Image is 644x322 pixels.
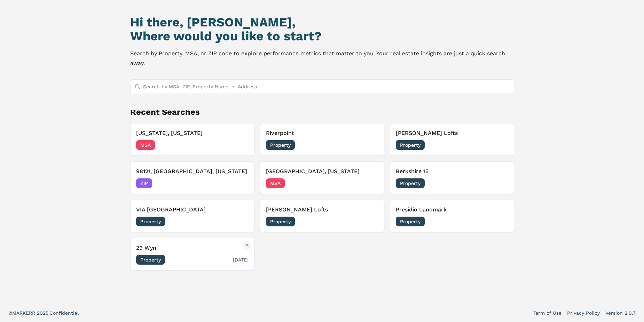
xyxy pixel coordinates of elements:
button: Remove 29 Wyn29 WynProperty[DATE] [130,238,254,271]
span: [DATE] [363,218,378,225]
input: Search by MSA, ZIP, Property Name, or Address [143,80,510,94]
h3: Riverpoint [266,129,378,137]
span: ZIP [136,178,152,188]
span: Property [136,217,165,226]
span: © [8,310,12,316]
button: Remove 29 Wyn [243,241,251,249]
span: MARKERR [12,310,37,316]
button: Remove Washington, District of Columbia[US_STATE], [US_STATE]MSA[DATE] [130,123,254,156]
span: [DATE] [493,218,508,225]
h3: 29 Wyn [136,244,249,252]
span: Property [266,217,295,226]
button: Remove 98121, Seattle, Washington98121, [GEOGRAPHIC_DATA], [US_STATE]ZIP[DATE] [130,161,254,194]
button: Remove Lake Los Angeles, California[GEOGRAPHIC_DATA], [US_STATE]MSA[DATE] [260,161,384,194]
span: [DATE] [233,180,249,187]
h3: [PERSON_NAME] Lofts [266,206,378,214]
a: Version 2.0.7 [605,309,636,316]
button: Remove Presidio LandmarkPresidio LandmarkProperty[DATE] [390,200,514,232]
h3: VIA [GEOGRAPHIC_DATA] [136,206,249,214]
span: [DATE] [233,142,249,148]
span: [DATE] [233,218,249,225]
span: Confidential [49,310,79,316]
span: MSA [266,178,285,188]
h3: [US_STATE], [US_STATE] [136,129,249,137]
h3: Presidio Landmark [396,206,508,214]
span: [DATE] [363,180,378,187]
h2: Where would you like to start? [130,29,514,43]
span: 2025 | [37,310,49,316]
button: Remove Walton Lofts[PERSON_NAME] LoftsProperty[DATE] [390,123,514,156]
h3: [GEOGRAPHIC_DATA], [US_STATE] [266,167,378,176]
button: Remove VIA Seaport ResidencesVIA [GEOGRAPHIC_DATA]Property[DATE] [130,200,254,232]
span: Property [396,217,425,226]
h1: Hi there, [PERSON_NAME], [130,15,514,29]
span: [DATE] [233,256,249,263]
h3: 98121, [GEOGRAPHIC_DATA], [US_STATE] [136,167,249,176]
span: [DATE] [493,142,508,148]
p: Search by Property, MSA, or ZIP code to explore performance metrics that matter to you. Your real... [130,49,514,68]
span: Property [396,140,425,150]
span: Property [136,255,165,265]
h3: Berkshire 15 [396,167,508,176]
span: [DATE] [493,180,508,187]
span: MSA [136,140,155,150]
a: Term of Use [533,309,561,316]
button: Remove Berkshire 15Berkshire 15Property[DATE] [390,161,514,194]
span: [DATE] [363,142,378,148]
span: Property [266,140,295,150]
span: Property [396,178,425,188]
h3: [PERSON_NAME] Lofts [396,129,508,137]
button: Remove RiverpointRiverpointProperty[DATE] [260,123,384,156]
h2: Recent Searches [130,106,514,118]
a: Privacy Policy [567,309,600,316]
button: Remove Thurman Lofts[PERSON_NAME] LoftsProperty[DATE] [260,200,384,232]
